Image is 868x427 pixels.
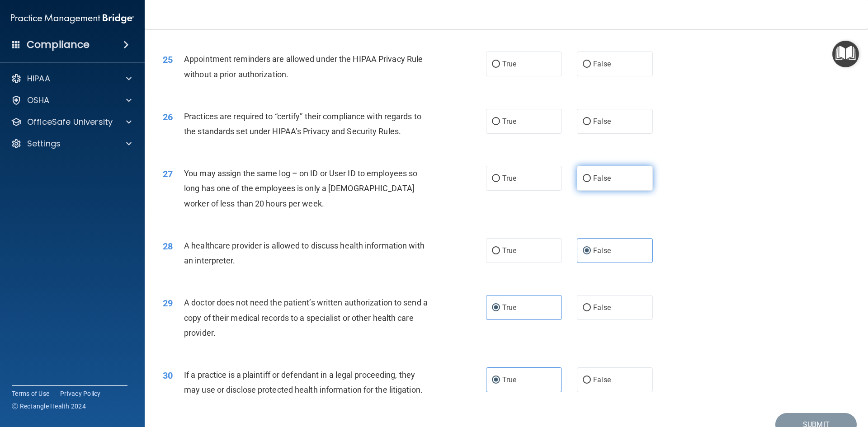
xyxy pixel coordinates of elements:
span: False [593,60,611,68]
span: Appointment reminders are allowed under the HIPAA Privacy Rule without a prior authorization. [184,54,423,79]
p: OSHA [27,95,50,106]
span: 30 [163,370,173,381]
span: False [593,303,611,312]
a: OSHA [11,95,132,106]
p: HIPAA [27,73,50,84]
span: False [593,375,611,384]
span: A healthcare provider is allowed to discuss health information with an interpreter. [184,241,425,265]
span: 29 [163,298,173,309]
input: True [492,118,500,125]
input: False [583,61,591,68]
img: PMB logo [11,9,134,28]
a: Terms of Use [12,389,49,398]
input: False [583,377,591,384]
a: OfficeSafe University [11,117,132,127]
input: True [492,248,500,254]
span: True [502,375,516,384]
input: False [583,175,591,182]
a: Settings [11,138,132,149]
span: 25 [163,54,173,65]
button: Open Resource Center [832,41,859,67]
span: A doctor does not need the patient’s written authorization to send a copy of their medical record... [184,298,428,337]
input: False [583,118,591,125]
h4: Compliance [27,38,90,51]
a: Privacy Policy [60,389,101,398]
span: False [593,246,611,255]
a: HIPAA [11,73,132,84]
span: You may assign the same log – on ID or User ID to employees so long has one of the employees is o... [184,169,417,208]
input: True [492,175,500,182]
input: False [583,305,591,311]
span: Practices are required to “certify” their compliance with regards to the standards set under HIPA... [184,112,421,136]
input: False [583,248,591,254]
span: 27 [163,169,173,179]
span: True [502,60,516,68]
p: Settings [27,138,61,149]
span: 26 [163,112,173,122]
span: True [502,246,516,255]
span: True [502,303,516,312]
span: 28 [163,241,173,252]
input: True [492,305,500,311]
input: True [492,61,500,68]
span: If a practice is a plaintiff or defendant in a legal proceeding, they may use or disclose protect... [184,370,423,394]
p: OfficeSafe University [27,117,113,127]
span: True [502,174,516,183]
span: False [593,174,611,183]
span: Ⓒ Rectangle Health 2024 [12,402,86,411]
span: False [593,117,611,126]
span: True [502,117,516,126]
input: True [492,377,500,384]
